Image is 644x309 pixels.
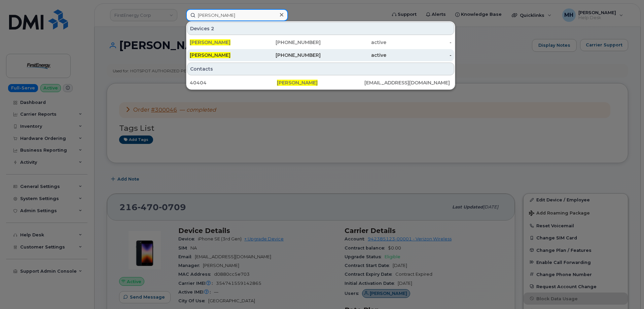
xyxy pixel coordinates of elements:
div: [PHONE_NUMBER] [255,52,321,59]
div: [PHONE_NUMBER] [255,39,321,46]
a: [PERSON_NAME][PHONE_NUMBER]active- [187,49,454,61]
span: [PERSON_NAME] [190,39,230,45]
div: active [321,39,386,46]
div: active [321,52,386,59]
div: Devices [187,22,454,35]
div: - [386,39,452,46]
div: 40404 [190,79,277,86]
a: 40404[PERSON_NAME][EMAIL_ADDRESS][DOMAIN_NAME] [187,77,454,89]
span: [PERSON_NAME] [277,80,318,86]
div: - [386,52,452,59]
div: [EMAIL_ADDRESS][DOMAIN_NAME] [364,79,452,86]
iframe: Messenger Launcher [615,280,639,304]
span: 2 [211,25,214,32]
div: Contacts [187,63,454,75]
a: [PERSON_NAME][PHONE_NUMBER]active- [187,36,454,48]
span: [PERSON_NAME] [190,52,230,58]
